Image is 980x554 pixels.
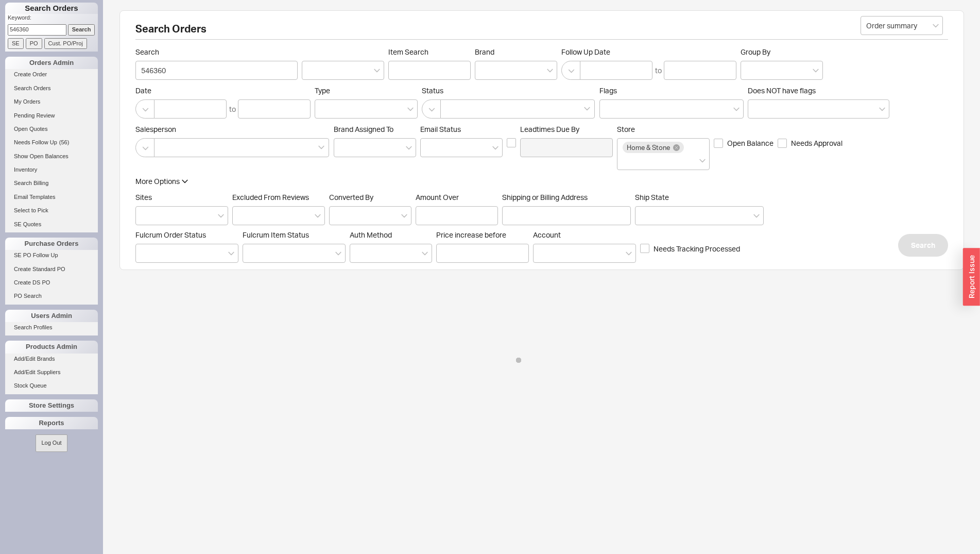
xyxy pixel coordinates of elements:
[533,230,561,239] span: Account
[5,238,98,250] div: Purchase Orders
[753,103,761,115] input: Does NOT have flags
[561,47,736,57] span: Follow Up Date
[5,399,98,412] div: Store Settings
[5,341,98,353] div: Products Admin
[492,146,498,150] svg: open menu
[623,155,630,166] input: Store
[5,124,98,135] a: Open Quotes
[406,146,412,150] svg: open menu
[5,310,98,322] div: Users Admin
[320,103,328,115] input: Type
[135,230,206,239] span: Fulcrum Order Status
[502,193,631,202] span: Shipping or Billing Address
[635,193,669,202] span: Ship State
[655,65,662,76] div: to
[727,138,773,148] span: Open Balance
[8,38,24,49] input: SE
[861,16,943,35] input: Select...
[599,86,617,95] span: Flags
[374,69,380,73] svg: open menu
[741,47,770,56] span: Group By
[36,434,67,451] button: Log Out
[5,291,98,301] a: PO Search
[5,83,98,94] a: Search Orders
[388,47,471,57] span: Item Search
[355,247,363,259] input: Auth Method
[135,125,330,134] span: Salesperson
[5,164,98,175] a: Inventory
[14,139,57,145] span: Needs Follow Up
[68,24,95,35] input: Search
[232,193,309,202] span: Excluded From Reviews
[248,247,255,259] input: Fulcrum Item Status
[605,103,612,115] input: Flags
[5,354,98,364] a: Add/Edit Brands
[243,230,309,239] span: Fulcrum Item Status
[141,210,148,222] input: Sites
[5,96,98,107] a: My Orders
[135,176,188,187] button: More Options
[350,230,392,239] span: Auth Method
[135,176,180,187] div: More Options
[401,214,407,218] svg: open menu
[5,151,98,162] a: Show Open Balances
[329,193,373,202] span: Converted By
[420,125,461,133] span: Em ​ ail Status
[135,193,152,202] span: Sites
[898,234,948,257] button: Search
[135,24,948,40] h2: Search Orders
[5,205,98,216] a: Select to Pick
[933,24,939,28] svg: open menu
[14,112,55,119] span: Pending Review
[813,69,819,73] svg: open menu
[436,230,529,240] span: Price increase before
[5,110,98,121] a: Pending Review
[480,64,488,76] input: Brand
[748,86,816,95] span: Does NOT have flags
[5,277,98,288] a: Create DS PO
[5,192,98,203] a: Email Templates
[8,14,98,24] p: Keyword:
[229,104,236,114] div: to
[59,139,70,145] span: ( 56 )
[135,86,311,95] span: Date
[640,244,649,253] input: Needs Tracking Processed
[416,193,498,202] span: Amount Over
[141,247,148,259] input: Fulcrum Order Status
[5,69,98,80] a: Create Order
[5,417,98,429] div: Reports
[334,125,393,133] span: Brand Assigned To
[520,125,613,134] span: Leadtimes Due By
[617,125,635,133] span: Store
[5,322,98,333] a: Search Profiles
[5,3,98,14] h1: Search Orders
[44,38,87,49] input: Cust. PO/Proj
[5,367,98,378] a: Add/Edit Suppliers
[26,38,42,49] input: PO
[5,137,98,148] a: Needs Follow Up(56)
[641,210,648,222] input: Ship State
[911,239,935,251] span: Search
[422,86,595,95] span: Status
[502,206,631,225] input: Shipping or Billing Address
[626,251,632,256] svg: open menu
[135,61,298,80] input: Search
[5,250,98,261] a: SE PO Follow Up
[778,139,787,148] input: Needs Approval
[5,264,98,275] a: Create Standard PO
[388,61,471,80] input: Item Search
[5,57,98,69] div: Orders Admin
[315,86,330,95] span: Type
[5,380,98,391] a: Stock Queue
[5,178,98,189] a: Search Billing
[654,244,740,254] span: Needs Tracking Processed
[135,47,298,57] span: Search
[714,139,723,148] input: Open Balance
[416,206,498,225] input: Amount Over
[5,219,98,230] a: SE Quotes
[315,214,321,218] svg: open menu
[475,47,494,56] span: Brand
[627,144,670,151] span: Home & Stone
[791,138,843,148] span: Needs Approval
